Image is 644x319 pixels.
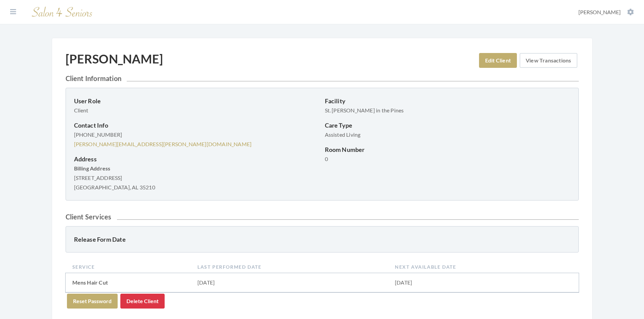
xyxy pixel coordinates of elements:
h2: Client Services [66,213,579,221]
button: [PERSON_NAME] [576,8,636,16]
button: Delete Client [120,294,165,309]
h1: [PERSON_NAME] [66,52,163,66]
td: [DATE] [191,273,388,292]
th: Service [66,261,191,273]
p: Release Form Date [74,235,319,244]
th: Last Performed Date [191,261,388,273]
td: [DATE] [388,273,579,292]
p: Facility [325,96,570,106]
p: Assisted Living [325,130,570,139]
a: [PERSON_NAME][EMAIL_ADDRESS][PERSON_NAME][DOMAIN_NAME] [74,141,252,147]
button: Reset Password [67,294,118,309]
p: User Role [74,96,319,106]
h2: Client Information [66,74,579,82]
p: [STREET_ADDRESS] [GEOGRAPHIC_DATA], AL 35210 [74,164,319,192]
p: St. [PERSON_NAME] in the Pines [325,106,570,115]
p: Contact Info [74,121,319,130]
a: View Transactions [520,53,577,68]
p: Room Number [325,145,570,154]
p: Client [74,106,319,115]
img: Salon 4 Seniors [28,4,96,20]
strong: Billing Address [74,165,111,171]
p: 0 [325,154,570,164]
th: Next Available Date [388,261,579,273]
td: Mens Hair Cut [66,273,191,292]
p: Care Type [325,121,570,130]
span: [PHONE_NUMBER] [74,131,122,138]
span: [PERSON_NAME] [578,9,621,15]
p: Address [74,154,319,164]
a: Edit Client [479,53,517,68]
